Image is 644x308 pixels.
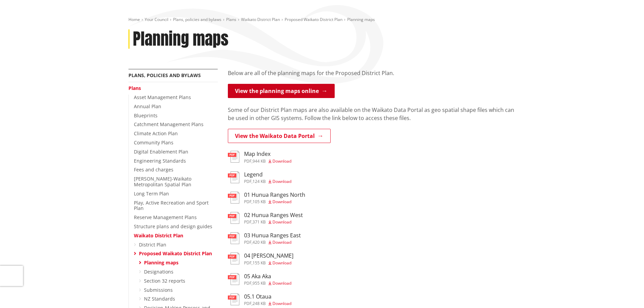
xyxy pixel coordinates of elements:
img: document-pdf.svg [228,171,239,183]
h3: Map Index [244,151,291,157]
nav: breadcrumb [128,17,516,23]
a: View the Waikato Data Portal [228,129,331,143]
a: Digital Enablement Plan [134,148,188,155]
span: pdf [244,199,252,205]
div: , [244,261,293,265]
h3: Legend [244,171,291,178]
a: 05.1 Otaua pdf,248 KB Download [228,293,291,306]
span: pdf [244,280,252,286]
h3: 04 [PERSON_NAME] [244,253,293,259]
span: pdf [244,239,252,245]
span: 124 KB [253,179,266,184]
img: document-pdf.svg [228,293,239,305]
img: document-pdf.svg [228,212,239,224]
a: NZ Standards [144,295,175,302]
img: document-pdf.svg [228,151,239,163]
a: District Plan [139,241,166,248]
img: document-pdf.svg [228,273,239,285]
span: pdf [244,219,252,225]
span: pdf [244,301,252,306]
span: pdf [244,179,252,184]
span: 420 KB [253,239,266,245]
h3: 01 Hunua Ranges North [244,192,305,198]
a: Reserve Management Plans [134,214,197,220]
p: Some of our District Plan maps are also available on the Waikato Data Portal as geo spatial shape... [228,106,516,122]
img: document-pdf.svg [228,232,239,244]
a: Long Term Plan [134,190,169,197]
h3: 02 Hunua Ranges West [244,212,303,218]
span: 155 KB [253,260,266,266]
a: 02 Hunua Ranges West pdf,371 KB Download [228,212,303,224]
a: Climate Action Plan [134,130,178,137]
a: Designations [144,268,173,275]
img: document-pdf.svg [228,192,239,204]
a: Community Plans [134,139,173,146]
span: pdf [244,260,252,266]
div: , [244,220,303,224]
h3: 05 Aka Aka [244,273,291,280]
span: 248 KB [253,301,266,306]
a: Catchment Management Plans [134,121,204,127]
span: 371 KB [253,219,266,225]
a: Proposed Waikato District Plan [285,17,342,22]
a: Section 32 reports [144,278,185,284]
a: Your Council [145,17,168,22]
a: Play, Active Recreation and Sport Plan [134,199,209,212]
h3: 03 Hunua Ranges East [244,232,301,239]
div: , [244,159,291,163]
span: Download [272,260,291,266]
a: Map Index pdf,944 KB Download [228,151,291,163]
a: Legend pdf,124 KB Download [228,171,291,184]
a: Plans [128,85,141,91]
div: , [244,240,301,244]
div: , [244,180,291,184]
span: Download [272,280,291,286]
span: 955 KB [253,280,266,286]
div: , [244,281,291,285]
a: Planning maps [144,259,178,266]
a: Fees and charges [134,166,173,173]
a: Plans, policies and bylaws [173,17,221,22]
a: Proposed Waikato District Plan [139,250,212,257]
h1: Planning maps [133,29,229,49]
a: View the planning maps online [228,84,335,98]
a: 01 Hunua Ranges North pdf,105 KB Download [228,192,305,204]
span: 944 KB [253,158,266,164]
span: 105 KB [253,199,266,205]
a: Engineering Standards [134,158,186,164]
a: Structure plans and design guides [134,223,212,230]
iframe: Messenger Launcher [613,280,637,304]
a: Waikato District Plan [241,17,280,22]
span: Planning maps [347,17,375,22]
a: Home [128,17,140,22]
a: Annual Plan [134,103,161,110]
a: Asset Management Plans [134,94,191,100]
a: [PERSON_NAME]-Waikato Metropolitan Spatial Plan [134,175,191,188]
div: , [244,302,291,306]
a: Blueprints [134,112,158,119]
a: Submissions [144,287,173,293]
h3: 05.1 Otaua [244,293,291,300]
p: Below are all of the planning maps for the Proposed District Plan. [228,69,516,77]
span: Download [272,179,291,184]
a: 04 [PERSON_NAME] pdf,155 KB Download [228,253,293,265]
a: 05 Aka Aka pdf,955 KB Download [228,273,291,285]
a: Plans [226,17,236,22]
div: , [244,200,305,204]
span: Download [272,301,291,306]
a: Waikato District Plan [134,232,183,239]
span: pdf [244,158,252,164]
span: Download [272,199,291,205]
span: Download [272,158,291,164]
span: Download [272,219,291,225]
span: Download [272,239,291,245]
img: document-pdf.svg [228,253,239,264]
a: Plans, policies and bylaws [128,72,201,78]
a: 03 Hunua Ranges East pdf,420 KB Download [228,232,301,244]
